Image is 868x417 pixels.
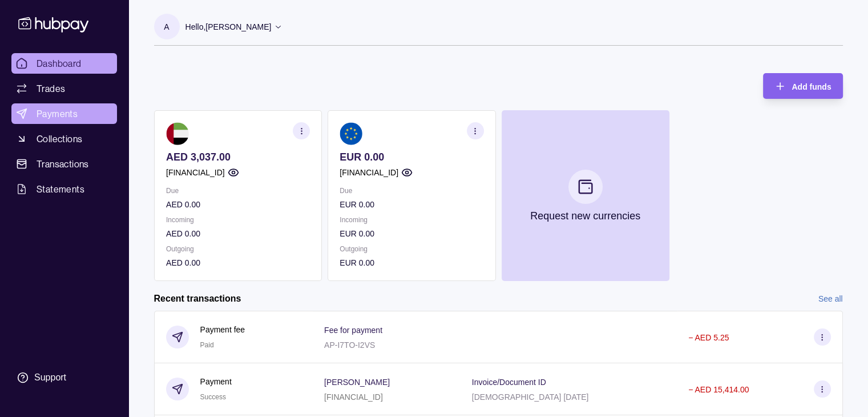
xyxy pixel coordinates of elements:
a: See all [818,292,843,305]
p: Invoice/Document ID [472,378,546,387]
p: [FINANCIAL_ID] [166,166,225,179]
p: EUR 0.00 [340,227,483,240]
p: [DEMOGRAPHIC_DATA] [DATE] [472,392,589,402]
p: AED 0.00 [166,227,310,240]
div: Support [34,371,66,384]
a: Transactions [11,154,117,174]
p: EUR 0.00 [340,198,483,211]
p: − AED 15,414.00 [688,385,749,394]
span: Dashboard [37,57,82,70]
button: Request new currencies [501,110,669,281]
a: Payments [11,103,117,124]
button: Add funds [763,73,842,99]
p: AED 0.00 [166,256,310,269]
p: [FINANCIAL_ID] [340,166,398,179]
p: Hello, [PERSON_NAME] [185,21,272,33]
p: EUR 0.00 [340,151,483,163]
p: Request new currencies [530,210,640,222]
span: Trades [37,82,65,95]
a: Collections [11,129,117,149]
p: Due [166,185,310,197]
p: Payment [200,375,232,388]
p: EUR 0.00 [340,256,483,269]
h2: Recent transactions [154,292,241,305]
p: Payment fee [200,323,245,336]
p: Outgoing [166,243,310,255]
p: [PERSON_NAME] [324,378,390,387]
p: AED 0.00 [166,198,310,211]
a: Dashboard [11,53,117,74]
img: eu [340,122,362,145]
p: AP-I7TO-I2VS [324,340,375,350]
p: Outgoing [340,243,483,255]
p: Incoming [166,214,310,226]
a: Trades [11,78,117,99]
span: Add funds [792,82,831,91]
span: Statements [37,182,84,196]
span: Transactions [37,157,89,171]
p: Due [340,185,483,197]
img: ae [166,122,189,145]
p: AED 3,037.00 [166,151,310,163]
p: Fee for payment [324,326,382,335]
p: − AED 5.25 [688,333,729,342]
span: Paid [200,341,214,349]
a: Support [11,366,117,390]
p: Incoming [340,214,483,226]
a: Statements [11,179,117,199]
span: Success [200,393,226,401]
p: [FINANCIAL_ID] [324,392,383,402]
span: Payments [37,107,78,121]
p: A [164,21,169,33]
span: Collections [37,132,82,146]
